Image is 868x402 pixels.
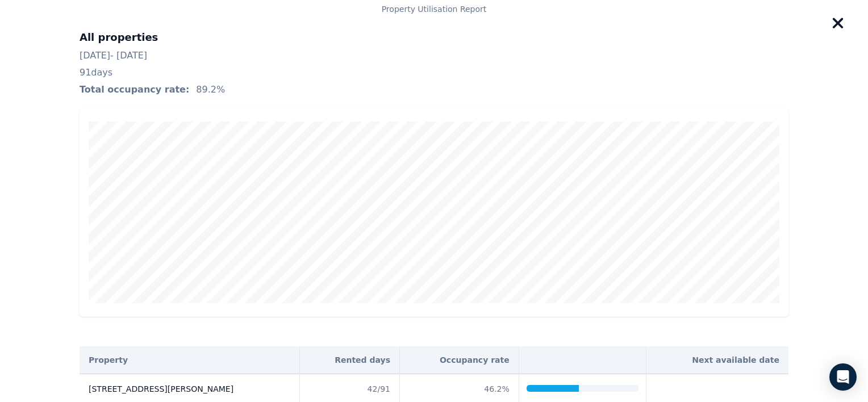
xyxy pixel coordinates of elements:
[80,49,788,62] span: [DATE] - [DATE]
[646,346,788,374] th: Next available date
[399,346,519,374] th: Occupancy rate
[80,346,299,374] th: Property
[196,83,225,97] span: 89.2 %
[829,363,857,391] div: Open Intercom Messenger
[299,346,399,374] th: Rented days
[80,83,189,97] span: Total occupancy rate:
[80,30,788,45] div: All properties
[80,66,788,79] span: 91 days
